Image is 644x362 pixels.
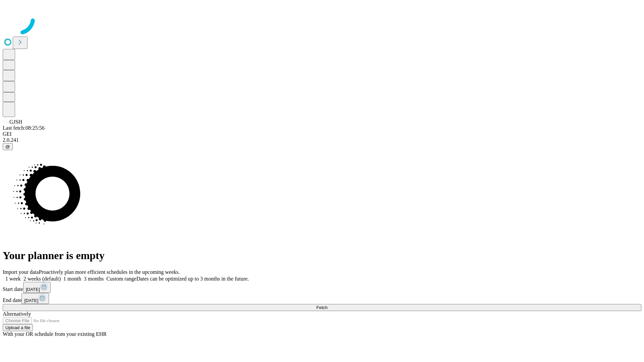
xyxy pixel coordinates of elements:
[5,144,10,149] span: @
[63,276,81,282] span: 1 month
[3,249,641,262] h1: Your planner is empty
[3,324,33,331] button: Upload a file
[39,269,180,275] span: Proactively plan more efficient schedules in the upcoming weeks.
[84,276,104,282] span: 3 months
[3,269,39,275] span: Import your data
[3,143,13,150] button: @
[3,311,31,317] span: Alternatively
[3,304,641,311] button: Fetch
[26,287,40,292] span: [DATE]
[3,131,641,137] div: GEI
[23,282,51,293] button: [DATE]
[137,276,249,282] span: Dates can be optimized up to 3 months in the future.
[21,293,49,304] button: [DATE]
[9,119,22,125] span: GJSH
[3,293,641,304] div: End date
[5,276,21,282] span: 1 week
[3,125,45,131] span: Last fetch: 08:25:56
[3,331,107,337] span: With your OR schedule from your existing EHR
[3,137,641,143] div: 2.0.241
[3,282,641,293] div: Start date
[316,305,327,310] span: Fetch
[24,298,38,303] span: [DATE]
[106,276,136,282] span: Custom range
[23,276,61,282] span: 2 weeks (default)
